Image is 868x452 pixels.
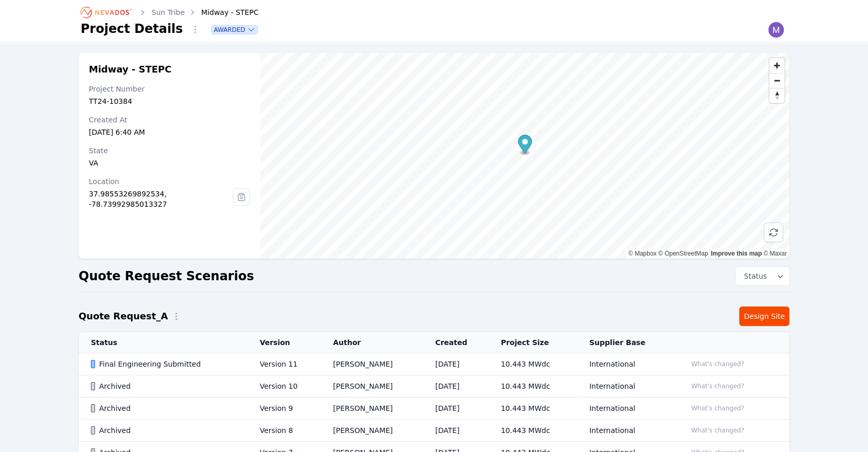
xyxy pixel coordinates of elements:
[687,381,749,392] button: What's changed?
[423,397,488,420] td: [DATE]
[91,359,242,369] div: Final Engineering Submitted
[488,353,577,375] td: 10.443 MWdc
[91,425,242,436] div: Archived
[577,420,674,442] td: International
[488,375,577,397] td: 10.443 MWdc
[320,375,423,397] td: [PERSON_NAME]
[687,425,749,436] button: What's changed?
[79,375,789,397] tr: ArchivedVersion 10[PERSON_NAME][DATE]10.443 MWdcInternationalWhat's changed?
[628,250,656,257] a: Mapbox
[248,353,321,375] td: Version 11
[89,127,250,137] div: [DATE] 6:40 AM
[577,375,674,397] td: International
[81,21,183,37] h1: Project Details
[248,420,321,442] td: Version 8
[769,88,784,103] button: Reset bearing to north
[518,135,532,156] div: Map marker
[320,420,423,442] td: [PERSON_NAME]
[248,375,321,397] td: Version 10
[81,4,258,21] nav: Breadcrumb
[423,353,488,375] td: [DATE]
[735,267,789,285] button: Status
[488,397,577,420] td: 10.443 MWdc
[577,353,674,375] td: International
[320,397,423,420] td: [PERSON_NAME]
[423,375,488,397] td: [DATE]
[320,353,423,375] td: [PERSON_NAME]
[423,332,488,353] th: Created
[89,63,250,76] h2: Midway - STEPC
[89,115,250,125] div: Created At
[658,250,708,257] a: OpenStreetMap
[89,146,250,156] div: State
[687,403,749,414] button: What's changed?
[79,309,168,323] h2: Quote Request_A
[769,88,784,103] span: Reset bearing to north
[248,397,321,420] td: Version 9
[488,332,577,353] th: Project Size
[768,22,784,38] img: Madeline Koldos
[740,271,767,281] span: Status
[89,158,250,168] div: VA
[89,189,233,209] div: 37.98553269892534, -78.73992985013327
[763,250,787,257] a: Maxar
[187,7,259,17] div: Midway - STEPC
[152,7,185,17] a: Sun Tribe
[89,176,233,187] div: Location
[89,96,250,106] div: TT24-10384
[91,381,242,391] div: Archived
[212,26,257,34] button: Awarded
[687,358,749,370] button: What's changed?
[423,420,488,442] td: [DATE]
[79,353,789,375] tr: Final Engineering SubmittedVersion 11[PERSON_NAME][DATE]10.443 MWdcInternationalWhat's changed?
[260,53,789,259] canvas: Map
[577,332,674,353] th: Supplier Base
[769,58,784,73] button: Zoom in
[320,332,423,353] th: Author
[739,306,789,326] a: Design Site
[79,397,789,420] tr: ArchivedVersion 9[PERSON_NAME][DATE]10.443 MWdcInternationalWhat's changed?
[91,403,242,413] div: Archived
[79,268,254,284] h2: Quote Request Scenarios
[79,332,248,353] th: Status
[79,420,789,442] tr: ArchivedVersion 8[PERSON_NAME][DATE]10.443 MWdcInternationalWhat's changed?
[89,84,250,94] div: Project Number
[577,397,674,420] td: International
[488,420,577,442] td: 10.443 MWdc
[248,332,321,353] th: Version
[711,250,762,257] a: Improve this map
[769,73,784,88] button: Zoom out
